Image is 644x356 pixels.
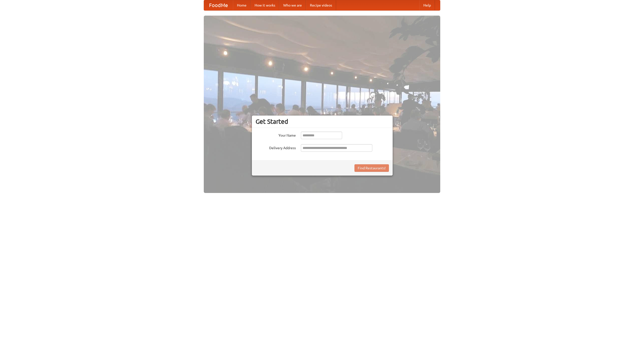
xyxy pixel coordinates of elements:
a: Home [233,0,251,10]
a: FoodMe [204,0,233,10]
a: How it works [251,0,279,10]
h3: Get Started [256,118,389,125]
label: Your Name [256,132,296,138]
a: Help [419,0,435,10]
label: Delivery Address [256,144,296,150]
a: Recipe videos [306,0,336,10]
button: Find Restaurants! [354,164,389,172]
a: Who we are [279,0,306,10]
